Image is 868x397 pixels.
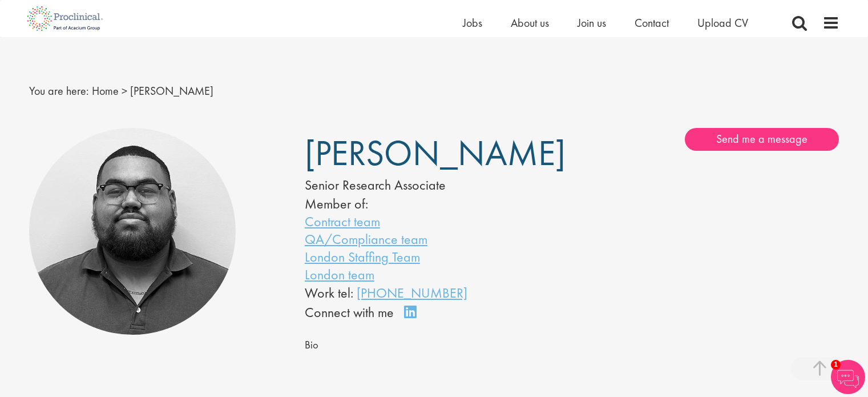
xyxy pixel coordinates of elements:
[305,175,538,195] div: Senior Research Associate
[305,195,368,212] label: Member of:
[578,15,606,30] a: Join us
[305,212,380,230] a: Contract team
[463,15,482,30] a: Jobs
[92,83,119,98] a: breadcrumb link
[305,230,427,248] a: QA/Compliance team
[122,83,127,98] span: >
[831,360,865,394] img: Chatbot
[29,128,236,335] img: Ashley Bennett
[29,83,89,98] span: You are here:
[357,284,467,302] a: [PHONE_NUMBER]
[305,130,566,176] span: [PERSON_NAME]
[130,83,213,98] span: [PERSON_NAME]
[305,284,353,302] span: Work tel:
[305,266,374,283] a: London team
[635,15,669,30] a: Contact
[305,248,420,266] a: London Staffing Team
[305,338,318,352] span: Bio
[697,15,748,30] a: Upload CV
[511,15,549,30] a: About us
[831,360,841,370] span: 1
[685,128,839,151] a: Send me a message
